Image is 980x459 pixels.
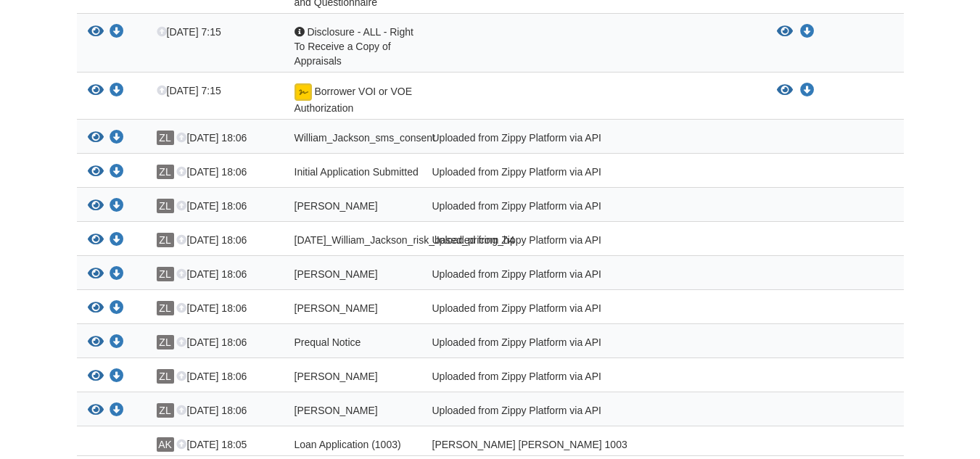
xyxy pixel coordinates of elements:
[110,133,124,144] a: Download William_Jackson_sms_consent
[295,83,312,101] img: Document fully signed
[421,267,766,286] div: Uploaded from Zippy Platform via API
[295,405,378,416] span: [PERSON_NAME]
[110,371,124,383] a: Download William_Jackson_credit_authorization
[157,437,174,452] span: AK
[777,83,793,98] button: View Borrower VOI or VOE Authorization
[176,234,247,246] span: [DATE] 18:06
[176,302,247,314] span: [DATE] 18:06
[421,131,766,149] div: Uploaded from Zippy Platform via API
[88,335,104,350] button: View Prequal Notice
[295,439,401,450] span: Loan Application (1003)
[421,437,766,452] div: [PERSON_NAME] [PERSON_NAME] 1003
[176,405,247,416] span: [DATE] 18:06
[800,85,815,96] a: Download Borrower VOI or VOE Authorization
[176,439,247,450] span: [DATE] 18:05
[88,301,104,316] button: View William_Jackson_terms_of_use
[110,201,124,212] a: Download William_Jackson_true_and_correct_consent
[421,369,766,388] div: Uploaded from Zippy Platform via API
[157,85,221,96] span: [DATE] 7:15
[295,336,361,348] span: Prequal Notice
[88,199,104,214] button: View William_Jackson_true_and_correct_consent
[157,301,174,315] span: ZL
[157,369,174,384] span: ZL
[88,369,104,384] button: View William_Jackson_credit_authorization
[295,268,378,280] span: [PERSON_NAME]
[295,302,378,314] span: [PERSON_NAME]
[157,335,174,350] span: ZL
[110,27,124,38] a: Download Disclosure - ALL - Right To Receive a Copy of Appraisals
[176,268,247,280] span: [DATE] 18:06
[88,25,104,40] button: View Disclosure - ALL - Right To Receive a Copy of Appraisals
[88,267,104,282] button: View William_Jackson_privacy_notice
[421,199,766,218] div: Uploaded from Zippy Platform via API
[421,403,766,422] div: Uploaded from Zippy Platform via API
[421,233,766,252] div: Uploaded from Zippy Platform via API
[157,233,174,247] span: ZL
[295,132,436,144] span: William_Jackson_sms_consent
[295,86,412,114] span: Borrower VOI or VOE Authorization
[88,403,104,418] button: View William_Jackson_esign_consent
[88,165,104,180] button: View Initial Application Submitted
[421,301,766,320] div: Uploaded from Zippy Platform via API
[88,83,104,99] button: View Borrower VOI or VOE Authorization
[110,337,124,349] a: Download Prequal Notice
[110,235,124,247] a: Download 09-02-2025_William_Jackson_risk_based_pricing_h4
[157,26,221,38] span: [DATE] 7:15
[157,131,174,145] span: ZL
[421,165,766,183] div: Uploaded from Zippy Platform via API
[110,303,124,315] a: Download William_Jackson_terms_of_use
[157,267,174,281] span: ZL
[421,335,766,354] div: Uploaded from Zippy Platform via API
[110,405,124,417] a: Download William_Jackson_esign_consent
[110,86,124,97] a: Download Borrower VOI or VOE Authorization
[176,166,247,178] span: [DATE] 18:06
[176,336,247,348] span: [DATE] 18:06
[110,269,124,281] a: Download William_Jackson_privacy_notice
[295,26,413,67] span: Disclosure - ALL - Right To Receive a Copy of Appraisals
[800,26,815,38] a: Download Disclosure - ALL - Right To Receive a Copy of Appraisals
[295,234,515,246] span: [DATE]_William_Jackson_risk_based_pricing_h4
[110,167,124,178] a: Download Initial Application Submitted
[157,403,174,418] span: ZL
[157,199,174,213] span: ZL
[295,166,419,178] span: Initial Application Submitted
[176,132,247,144] span: [DATE] 18:06
[777,25,793,39] button: View Disclosure - ALL - Right To Receive a Copy of Appraisals
[295,371,378,382] span: [PERSON_NAME]
[88,233,104,248] button: View 09-02-2025_William_Jackson_risk_based_pricing_h4
[176,371,247,382] span: [DATE] 18:06
[176,200,247,212] span: [DATE] 18:06
[88,131,104,146] button: View William_Jackson_sms_consent
[157,165,174,179] span: ZL
[295,200,378,212] span: [PERSON_NAME]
